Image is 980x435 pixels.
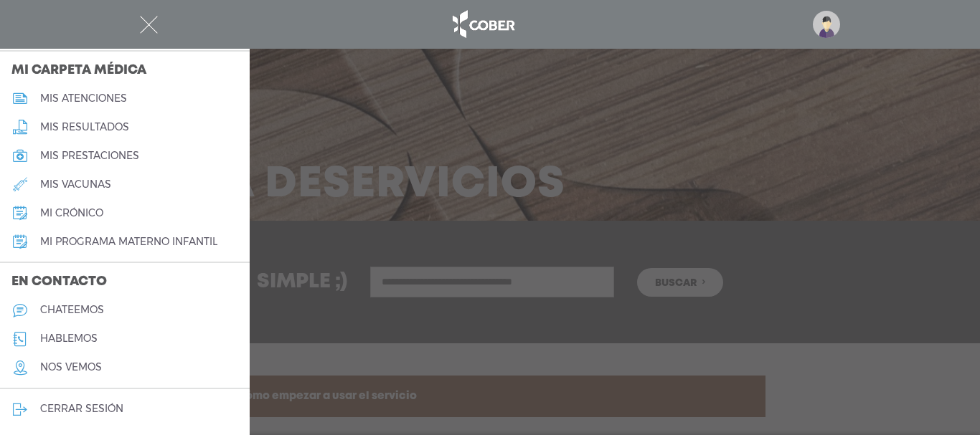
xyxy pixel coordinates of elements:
img: logo_cober_home-white.png [445,7,520,42]
h5: hablemos [40,333,98,345]
h5: nos vemos [40,361,102,373]
h5: mis atenciones [40,92,127,105]
h5: mis resultados [40,121,129,133]
img: Cober_menu-close-white.svg [140,16,158,34]
h5: mi programa materno infantil [40,236,217,248]
h5: mis prestaciones [40,150,139,162]
h5: mis vacunas [40,178,111,191]
h5: mi crónico [40,207,103,219]
h5: cerrar sesión [40,403,123,415]
img: profile-placeholder.svg [813,11,840,38]
h5: chateemos [40,304,104,316]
